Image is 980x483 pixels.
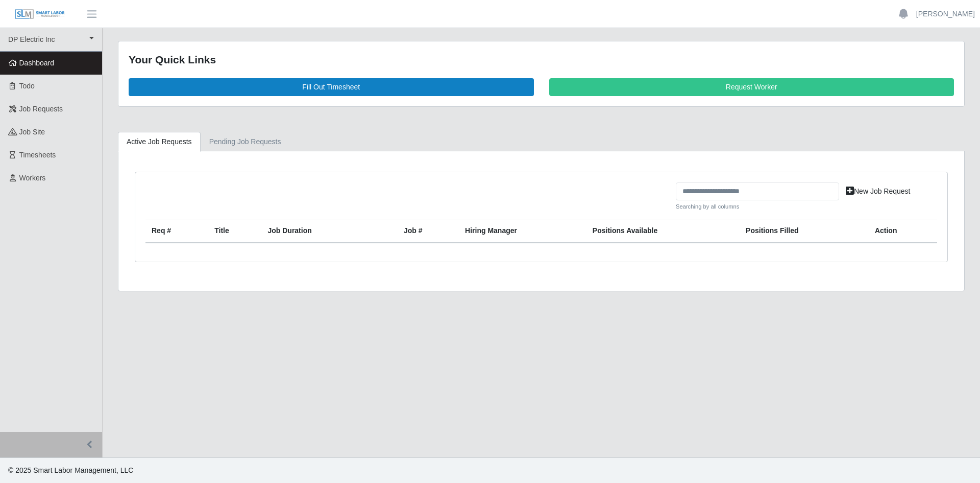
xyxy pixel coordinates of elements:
[261,219,373,243] th: Job Duration
[398,219,459,243] th: Job #
[19,105,63,113] span: Job Requests
[916,9,975,19] a: [PERSON_NAME]
[676,202,839,211] small: Searching by all columns
[118,132,201,152] a: Active Job Requests
[145,219,208,243] th: Req #
[586,219,740,243] th: Positions Available
[14,9,65,20] img: SLM Logo
[740,219,869,243] th: Positions Filled
[869,219,937,243] th: Action
[19,59,55,67] span: Dashboard
[19,82,35,90] span: Todo
[19,128,45,136] span: job site
[839,182,917,200] a: New Job Request
[129,78,534,96] a: Fill Out Timesheet
[459,219,586,243] th: Hiring Manager
[19,151,56,159] span: Timesheets
[129,52,954,68] div: Your Quick Links
[549,78,954,96] a: Request Worker
[8,466,133,474] span: © 2025 Smart Labor Management, LLC
[208,219,261,243] th: Title
[201,132,290,152] a: Pending Job Requests
[19,174,46,182] span: Workers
